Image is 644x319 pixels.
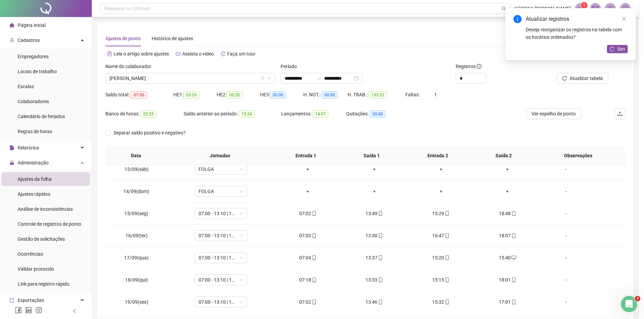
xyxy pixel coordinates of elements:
span: Sim [617,45,625,53]
button: Sim [607,45,628,53]
span: 3 [635,296,640,301]
span: close [622,16,626,21]
span: reload [610,47,614,51]
div: Deseja reorganizar os registros na tabela com os horários ordenados? [526,26,628,41]
iframe: Intercom live chat [621,296,637,312]
a: Close [620,15,628,22]
div: Atualizar registros [526,15,628,23]
span: info-circle [513,15,522,23]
